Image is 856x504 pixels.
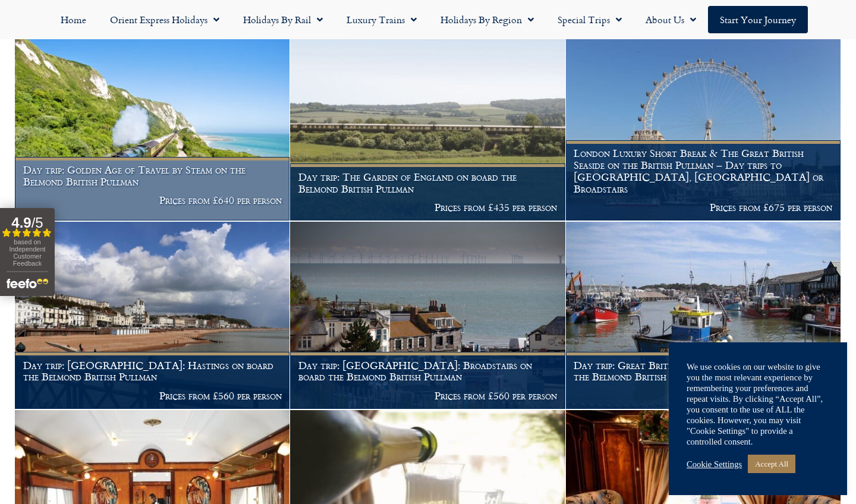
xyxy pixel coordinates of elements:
a: Orient Express Holidays [98,6,231,33]
a: Holidays by Region [429,6,546,33]
h1: London Luxury Short Break & The Great British Seaside on the British Pullman – Day trips to [GEOG... [574,147,832,194]
a: Day trip: [GEOGRAPHIC_DATA]: Broadstairs on board the Belmond British Pullman Prices from £560 pe... [290,222,565,409]
a: Holidays by Rail [231,6,335,33]
h1: Day trip: [GEOGRAPHIC_DATA]: Broadstairs on board the Belmond British Pullman [298,360,557,383]
h1: Day trip: Great British Seaside: Whitstable on board the Belmond British Pullman [574,360,832,383]
p: Prices from £640 per person [23,194,282,206]
a: About Us [634,6,708,33]
div: We use cookies on our website to give you the most relevant experience by remembering your prefer... [687,361,829,447]
a: Start your Journey [708,6,808,33]
a: Day trip: [GEOGRAPHIC_DATA]: Hastings on board the Belmond British Pullman Prices from £560 per p... [15,222,290,409]
a: Luxury Trains [335,6,429,33]
a: London Luxury Short Break & The Great British Seaside on the British Pullman – Day trips to [GEOG... [566,33,841,221]
a: Day trip: Great British Seaside: Whitstable on board the Belmond British Pullman Prices from £615... [566,222,841,409]
a: Day trip: The Garden of England on board the Belmond British Pullman Prices from £435 per person [290,33,565,221]
a: Home [49,6,98,33]
a: Special Trips [546,6,634,33]
nav: Menu [6,6,850,33]
h1: Day trip: [GEOGRAPHIC_DATA]: Hastings on board the Belmond British Pullman [23,360,282,383]
p: Prices from £435 per person [298,201,557,213]
p: Prices from £615 per person [574,390,832,402]
a: Cookie Settings [687,459,742,470]
h1: Day trip: The Garden of England on board the Belmond British Pullman [298,171,557,194]
h1: Day trip: Golden Age of Travel by Steam on the Belmond British Pullman [23,164,282,187]
p: Prices from £560 per person [298,390,557,402]
p: Prices from £560 per person [23,390,282,402]
p: Prices from £675 per person [574,201,832,213]
a: Accept All [748,455,795,473]
a: Day trip: Golden Age of Travel by Steam on the Belmond British Pullman Prices from £640 per person [15,33,290,221]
